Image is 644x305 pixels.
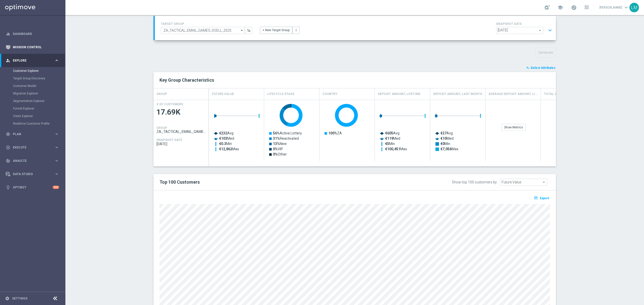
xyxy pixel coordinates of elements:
div: Migration Explorer [13,90,65,97]
button: Generate [536,48,556,58]
span: ZA_TACTICAL_EMAIL_GAMES_XSELL_2025 [156,130,206,134]
i: playlist_add_check [526,66,530,70]
button: expand_more [546,26,554,35]
text: Avg [385,131,399,135]
text: Min [440,142,450,146]
text: Med [219,136,234,140]
h4: SNAPSHOT DATE [156,138,182,142]
span: Export [540,196,549,200]
text: Min [219,142,232,146]
div: track_changes Analyze keyboard_arrow_right [6,159,59,163]
tspan: €232 [219,131,227,135]
div: Data Studio [6,172,54,176]
i: more_vert [294,28,298,32]
h4: Total GGR, Lifetime [544,90,577,98]
a: [PERSON_NAME]keyboard_arrow_down [599,4,629,11]
h4: Country [323,90,337,98]
tspan: €12,862 [219,147,232,151]
button: Mission Control [6,45,59,49]
h4: GROUP [156,126,167,130]
a: Settings [12,297,27,300]
i: equalizer [6,32,10,36]
i: open_in_browser [534,196,539,200]
a: Customer Model [13,84,52,88]
text: Max [440,147,458,151]
i: gps_fixed [6,132,10,136]
span: 2025-09-08 [156,142,206,146]
a: Optibot [13,181,53,194]
text: Med [385,136,400,140]
tspan: €100,451 [385,147,400,151]
tspan: 100% [328,131,337,135]
a: Migration Explorer [13,91,52,95]
span: Explore [13,59,54,62]
i: keyboard_arrow_right [54,58,59,63]
text: ZA [328,131,342,135]
span: Select Attributes [531,66,555,70]
button: play_circle_outline Execute keyboard_arrow_right [6,145,59,149]
a: Visits Explorer [13,114,52,118]
a: Mission Control [13,40,59,54]
tspan: €605 [385,131,393,135]
div: Realtime Customer Profile [13,120,65,127]
h4: SNAPSHOT DATE [496,22,554,26]
h4: # OF CUSTOMERS [156,103,183,106]
i: settings [5,296,10,301]
i: person_search [6,58,10,63]
h4: TARGET GROUP [161,22,252,26]
tspan: 0% [273,147,278,151]
i: play_circle_outline [6,145,10,150]
div: Press SPACE to select this row. [153,100,209,161]
div: Analyze [6,159,54,163]
text: Active Lottery [273,131,302,135]
a: Segmentation Explorer [13,99,52,103]
i: keyboard_arrow_right [54,132,59,136]
div: Visits Explorer [13,112,65,120]
text: Min [385,142,395,146]
tspan: €7,056 [440,147,452,151]
span: 17.69K [156,107,206,117]
button: lightbulb Optibot +10 [6,185,59,189]
tspan: 56% [273,131,280,135]
tspan: €0 [440,142,445,146]
i: keyboard_arrow_right [54,145,59,150]
div: Execute [6,145,54,150]
i: arrow_drop_down [239,27,245,34]
i: track_changes [6,159,10,163]
div: Optibot [6,181,59,194]
button: more_vert [293,27,300,34]
div: Customer Explorer [13,67,65,75]
h4: GROUP [156,90,167,98]
text: Other [273,152,287,156]
tspan: €103 [219,136,227,140]
tspan: €5 [385,142,389,146]
text: Reactivated [273,136,299,140]
a: Target Group Discovery [13,76,52,80]
span: Execute [13,146,54,149]
tspan: 31% [273,136,280,140]
h4: Deposit Amount, Lifetime [378,90,420,98]
text: Max [385,147,407,151]
div: +10 [53,186,59,189]
tspan: 0% [273,152,278,156]
button: equalizer Dashboard [6,32,59,36]
h4: Average Deposit Amount, Lifetime [489,90,538,98]
div: TARGET GROUP arrow_drop_down + New Target Group more_vert SNAPSHOT DATE arrow_drop_down expand_more [161,21,550,35]
span: keyboard_arrow_down [623,5,629,10]
button: playlist_add_check Select Attributes [526,65,556,71]
tspan: €0.3 [219,142,226,146]
div: Show top 100 customers by [452,180,497,184]
div: gps_fixed Plan keyboard_arrow_right [6,132,59,136]
tspan: €119 [385,136,393,140]
text: Avg [219,131,233,135]
button: + New Target Group [260,27,292,34]
a: Realtime Customer Profile [13,122,52,126]
text: Avg [440,131,453,135]
h2: Top 100 Customers [159,179,384,185]
div: person_search Explore keyboard_arrow_right [6,59,59,63]
div: Funnel Explorer [13,105,65,112]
